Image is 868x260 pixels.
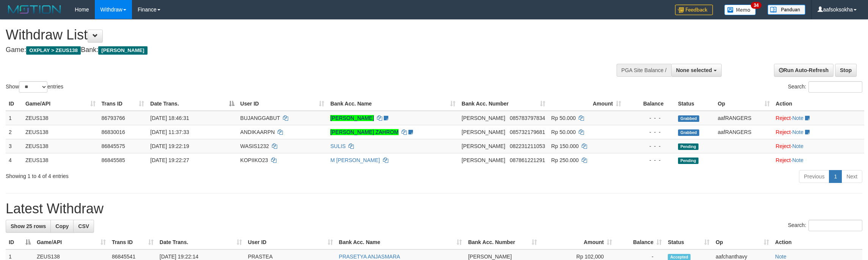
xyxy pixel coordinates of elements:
a: [PERSON_NAME] ZAHROM [330,129,399,135]
span: BUJANGGABUT [240,115,280,121]
select: Showentries [19,81,47,93]
input: Search: [808,81,862,93]
th: Op: activate to sort column ascending [715,97,773,111]
td: 2 [6,125,22,139]
td: aafRANGERS [715,111,773,125]
img: MOTION_logo.png [6,4,63,15]
span: Pending [678,158,698,164]
img: panduan.png [768,5,805,15]
span: [DATE] 19:22:19 [150,143,189,149]
td: ZEUS138 [22,139,99,153]
th: User ID: activate to sort column ascending [245,235,336,249]
span: [DATE] 11:37:33 [150,129,189,135]
span: Rp 50.000 [551,115,576,121]
a: Run Auto-Refresh [774,64,833,77]
a: Reject [776,143,791,149]
span: ANDIKAARPN [240,129,275,135]
span: None selected [676,67,712,73]
span: [PERSON_NAME] [461,129,505,135]
span: [PERSON_NAME] [468,254,512,260]
a: Note [792,129,804,135]
td: 3 [6,139,22,153]
span: [DATE] 19:22:27 [150,157,189,163]
th: Bank Acc. Name: activate to sort column ascending [336,235,465,249]
span: 86830016 [102,129,125,135]
div: - - - [627,128,672,136]
td: ZEUS138 [22,125,99,139]
span: WASIS1232 [240,143,269,149]
td: · [773,125,864,139]
th: Bank Acc. Number: activate to sort column ascending [465,235,540,249]
th: Trans ID: activate to sort column ascending [109,235,157,249]
div: - - - [627,156,672,164]
span: KOPIIKO23 [240,157,268,163]
a: PRASETYA ANJASMARA [339,254,400,260]
th: Action [773,97,864,111]
th: Status [675,97,715,111]
span: 86845585 [102,157,125,163]
span: [PERSON_NAME] [461,115,505,121]
span: 86845575 [102,143,125,149]
td: ZEUS138 [22,111,99,125]
th: Balance [624,97,675,111]
h4: Game: Bank: [6,46,571,54]
label: Search: [788,220,862,231]
a: Next [841,170,862,183]
th: Amount: activate to sort column ascending [540,235,615,249]
span: OXPLAY > ZEUS138 [26,46,81,55]
h1: Latest Withdraw [6,201,862,216]
a: Reject [776,115,791,121]
th: Bank Acc. Name: activate to sort column ascending [327,97,458,111]
span: 34 [751,2,761,9]
span: Rp 150.000 [551,143,579,149]
span: 86793766 [102,115,125,121]
div: PGA Site Balance / [617,64,671,77]
img: Feedback.jpg [675,5,713,15]
a: CSV [73,220,94,233]
th: Game/API: activate to sort column ascending [34,235,109,249]
a: SULIS [330,143,345,149]
span: [PERSON_NAME] [461,143,505,149]
a: M [PERSON_NAME] [330,157,380,163]
label: Show entries [6,81,63,93]
td: · [773,111,864,125]
button: None selected [671,64,722,77]
th: Balance: activate to sort column ascending [615,235,665,249]
th: ID: activate to sort column descending [6,235,34,249]
a: Reject [776,129,791,135]
span: Copy 085732179681 to clipboard [510,129,545,135]
a: Note [792,143,804,149]
th: Status: activate to sort column ascending [665,235,713,249]
a: Note [775,254,786,260]
th: Date Trans.: activate to sort column descending [147,97,237,111]
th: Op: activate to sort column ascending [713,235,772,249]
span: Copy 082231211053 to clipboard [510,143,545,149]
a: Reject [776,157,791,163]
a: Note [792,115,804,121]
a: Copy [50,220,74,233]
th: Amount: activate to sort column ascending [548,97,625,111]
span: Rp 50.000 [551,129,576,135]
a: Previous [799,170,829,183]
td: 1 [6,111,22,125]
a: [PERSON_NAME] [330,115,374,121]
span: Copy [55,223,69,229]
a: Show 25 rows [6,220,51,233]
input: Search: [808,220,862,231]
a: 1 [829,170,842,183]
td: · [773,139,864,153]
span: CSV [78,223,89,229]
th: ID [6,97,22,111]
th: User ID: activate to sort column ascending [237,97,328,111]
div: Showing 1 to 4 of 4 entries [6,169,356,180]
div: - - - [627,114,672,122]
span: Grabbed [678,129,699,136]
th: Action [772,235,862,249]
th: Trans ID: activate to sort column ascending [99,97,148,111]
span: Pending [678,143,698,150]
span: Grabbed [678,115,699,122]
td: · [773,153,864,167]
img: Button%20Memo.svg [724,5,756,15]
td: ZEUS138 [22,153,99,167]
span: [PERSON_NAME] [98,46,147,55]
